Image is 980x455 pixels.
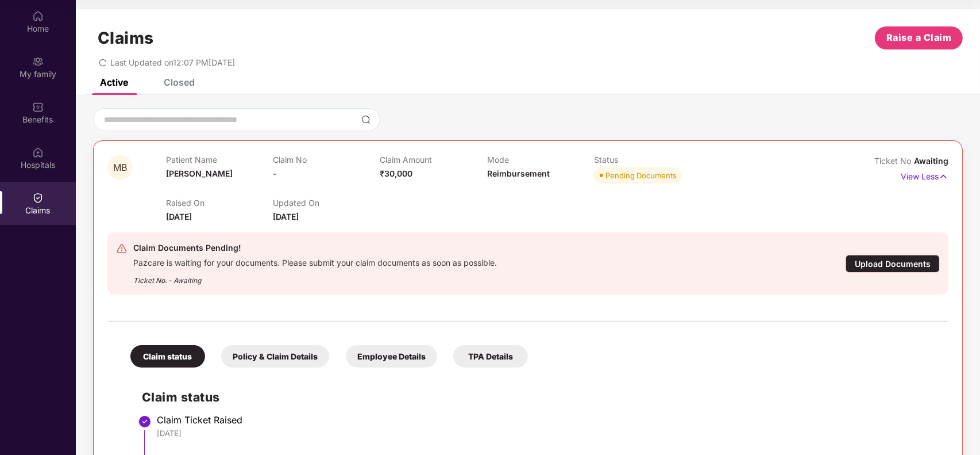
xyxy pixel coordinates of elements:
[116,243,128,254] img: svg+xml;base64,PHN2ZyB4bWxucz0iaHR0cDovL3d3dy53My5vcmcvMjAwMC9zdmciIHdpZHRoPSIyNCIgaGVpZ2h0PSIyNC...
[221,345,329,368] div: Policy & Claim Details
[32,56,44,67] img: svg+xml;base64,PHN2ZyB3aWR0aD0iMjAiIGhlaWdodD0iMjAiIHZpZXdCb3g9IjAgMCAyMCAyMCIgZmlsbD0ibm9uZSIgeG...
[157,428,937,438] div: [DATE]
[874,156,914,166] span: Ticket No
[361,115,371,124] img: svg+xml;base64,PHN2ZyBpZD0iU2VhcmNoLTMyeDMyIiB4bWxucz0iaHR0cDovL3d3dy53My5vcmcvMjAwMC9zdmciIHdpZH...
[98,28,154,48] h1: Claims
[380,169,412,178] span: ₹30,000
[130,345,205,368] div: Claim status
[164,77,195,88] div: Closed
[138,415,152,429] img: svg+xml;base64,PHN2ZyBpZD0iU3RlcC1Eb25lLTMyeDMyIiB4bWxucz0iaHR0cDovL3d3dy53My5vcmcvMjAwMC9zdmciIH...
[273,155,380,165] p: Claim No
[133,241,497,255] div: Claim Documents Pending!
[914,156,948,166] span: Awaiting
[846,255,940,273] div: Upload Documents
[32,192,44,204] img: svg+xml;base64,PHN2ZyBpZD0iQ2xhaW0iIHhtbG5zPSJodHRwOi8vd3d3LnczLm9yZy8yMDAwL3N2ZyIgd2lkdGg9IjIwIi...
[346,345,437,368] div: Employee Details
[133,255,497,268] div: Pazcare is waiting for your documents. Please submit your claim documents as soon as possible.
[453,345,528,368] div: TPA Details
[99,58,107,67] span: redo
[100,77,128,88] div: Active
[166,155,273,165] p: Patient Name
[166,198,273,208] p: Raised On
[166,169,233,178] span: [PERSON_NAME]
[273,212,299,221] span: [DATE]
[605,170,677,181] div: Pending Documents
[142,388,937,407] h2: Claim status
[487,169,550,178] span: Reimbursement
[273,169,277,178] span: -
[487,155,594,165] p: Mode
[273,198,380,208] p: Updated On
[113,163,127,173] span: MB
[939,170,948,183] img: svg+xml;base64,PHN2ZyB4bWxucz0iaHR0cDovL3d3dy53My5vcmcvMjAwMC9zdmciIHdpZHRoPSIxNyIgaGVpZ2h0PSIxNy...
[380,155,487,165] p: Claim Amount
[594,155,701,165] p: Status
[166,212,192,221] span: [DATE]
[901,167,948,183] p: View Less
[110,58,235,67] span: Last Updated on 12:07 PM[DATE]
[886,30,952,45] span: Raise a Claim
[133,268,497,286] div: Ticket No. - Awaiting
[32,10,44,22] img: svg+xml;base64,PHN2ZyBpZD0iSG9tZSIgeG1sbnM9Imh0dHA6Ly93d3cudzMub3JnLzIwMDAvc3ZnIiB3aWR0aD0iMjAiIG...
[32,147,44,158] img: svg+xml;base64,PHN2ZyBpZD0iSG9zcGl0YWxzIiB4bWxucz0iaHR0cDovL3d3dy53My5vcmcvMjAwMC9zdmciIHdpZHRoPS...
[875,26,963,49] button: Raise a Claim
[157,414,937,426] div: Claim Ticket Raised
[32,101,44,113] img: svg+xml;base64,PHN2ZyBpZD0iQmVuZWZpdHMiIHhtbG5zPSJodHRwOi8vd3d3LnczLm9yZy8yMDAwL3N2ZyIgd2lkdGg9Ij...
